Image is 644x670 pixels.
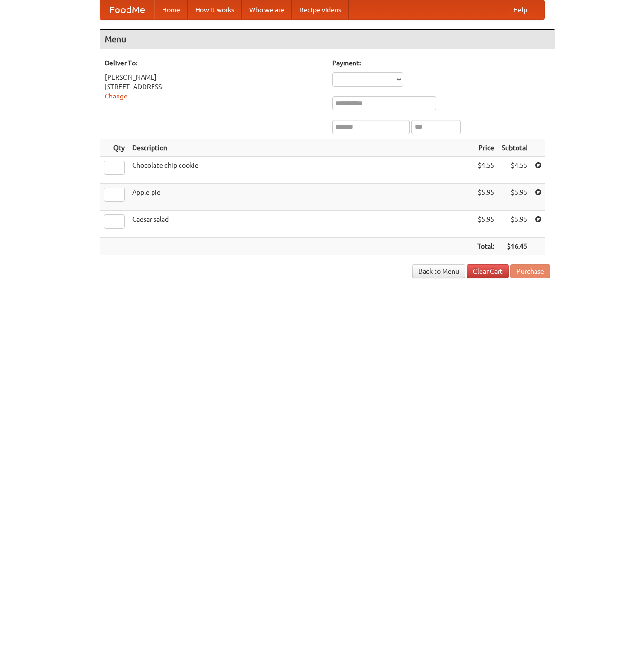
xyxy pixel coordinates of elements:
[510,264,550,278] button: Purchase
[105,58,323,68] h5: Deliver To:
[498,211,531,238] td: $5.95
[473,184,498,211] td: $5.95
[467,264,509,278] a: Clear Cart
[128,184,473,211] td: Apple pie
[332,58,550,68] h5: Payment:
[506,0,535,19] a: Help
[100,30,555,49] h4: Menu
[128,211,473,238] td: Caesar salad
[188,0,242,19] a: How it works
[498,184,531,211] td: $5.95
[473,139,498,157] th: Price
[105,82,323,91] div: [STREET_ADDRESS]
[498,139,531,157] th: Subtotal
[105,72,323,82] div: [PERSON_NAME]
[128,157,473,184] td: Chocolate chip cookie
[100,139,128,157] th: Qty
[154,0,188,19] a: Home
[128,139,473,157] th: Description
[292,0,349,19] a: Recipe videos
[498,157,531,184] td: $4.55
[412,264,465,278] a: Back to Menu
[473,238,498,255] th: Total:
[473,157,498,184] td: $4.55
[498,238,531,255] th: $16.45
[100,0,154,19] a: FoodMe
[242,0,292,19] a: Who we are
[105,92,127,100] a: Change
[473,211,498,238] td: $5.95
